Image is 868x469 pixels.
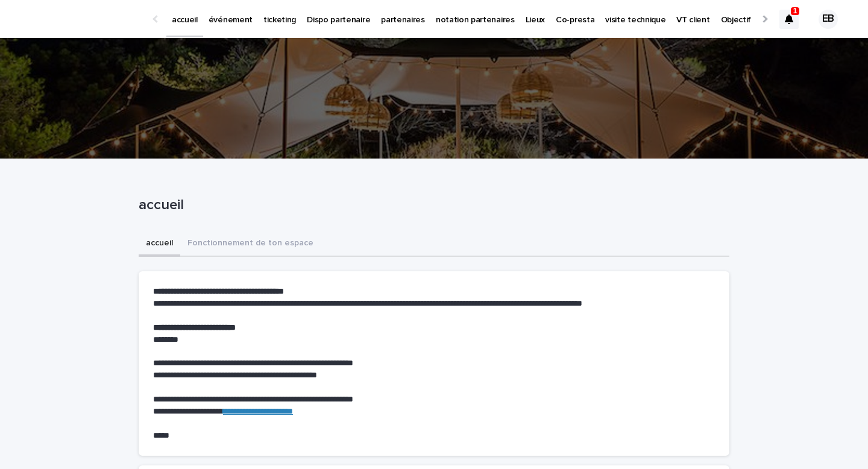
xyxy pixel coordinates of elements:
[139,197,725,214] p: accueil
[819,10,838,29] div: EB
[779,10,799,29] div: 1
[24,7,141,31] img: Ls34BcGeRexTGTNfXpUC
[793,7,797,15] p: 1
[180,231,321,257] button: Fonctionnement de ton espace
[139,231,180,257] button: accueil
